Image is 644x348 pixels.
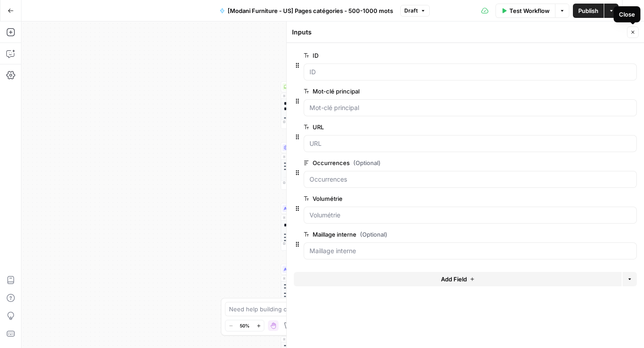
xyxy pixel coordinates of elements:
button: Test Workflow [496,4,555,18]
span: Publish [578,6,598,15]
span: Test Workflow [509,6,550,15]
span: (Optional) [353,158,381,167]
input: Mot-clé principal [309,103,631,112]
span: Draft [404,7,418,15]
span: Add Field [441,275,467,284]
span: 50% [240,322,250,329]
input: Occurrences [309,175,631,184]
span: (Optional) [360,230,387,239]
button: Add Field [294,272,622,286]
label: Maillage interne [304,230,586,239]
input: Maillage interne [309,246,631,255]
span: [Modani Furniture - US] Pages catégories - 500-1000 mots [228,6,393,15]
label: Occurrences [304,158,586,167]
label: Volumétrie [304,194,586,203]
input: ID [309,68,631,76]
button: Publish [573,4,604,18]
input: Volumétrie [309,211,631,220]
div: Close [619,10,635,19]
div: Inputs [292,28,624,37]
button: Draft [400,5,430,17]
button: [Modani Furniture - US] Pages catégories - 500-1000 mots [214,4,398,18]
label: Mot-clé principal [304,87,586,96]
input: URL [309,139,631,148]
label: URL [304,123,586,132]
div: WorkflowSet InputsInputs [281,57,350,68]
label: ID [304,51,586,60]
